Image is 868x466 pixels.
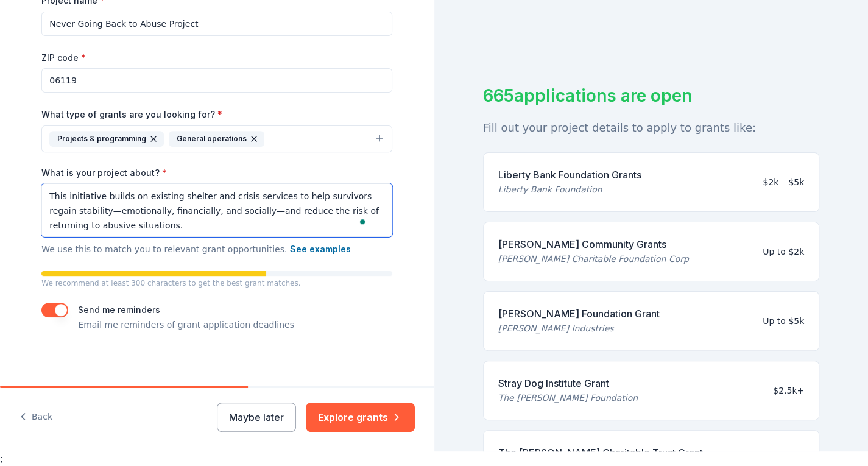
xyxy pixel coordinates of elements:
div: Up to $5k [763,314,804,328]
textarea: To enrich screen reader interactions, please activate Accessibility in Grammarly extension settings [41,183,392,237]
div: [PERSON_NAME] Foundation Grant [498,306,660,321]
div: Stray Dog Institute Grant [498,376,638,390]
label: What is your project about? [41,167,167,179]
label: ZIP code [41,52,86,64]
div: Projects & programming [49,131,164,147]
button: Explore grants [306,403,415,432]
button: Maybe later [217,403,296,432]
div: Up to $2k [763,244,804,259]
button: Back [19,404,52,430]
p: We recommend at least 300 characters to get the best grant matches. [41,278,392,288]
label: What type of grants are you looking for? [41,108,222,121]
div: [PERSON_NAME] Community Grants [498,237,689,252]
div: The [PERSON_NAME] Foundation [498,390,638,405]
div: The [PERSON_NAME] Charitable Trust Grant [498,445,703,460]
div: Liberty Bank Foundation Grants [498,168,641,182]
div: [PERSON_NAME] Industries [498,321,660,336]
label: Send me reminders [78,305,160,315]
input: After school program [41,12,392,36]
p: Email me reminders of grant application deadlines [78,317,294,332]
div: $2k – $5k [763,175,804,189]
button: Projects & programmingGeneral operations [41,125,392,152]
input: 12345 (U.S. only) [41,68,392,93]
div: $2.5k+ [773,383,804,398]
div: 665 applications are open [483,83,820,108]
span: We use this to match you to relevant grant opportunities. [41,244,350,254]
div: Liberty Bank Foundation [498,182,641,197]
div: Fill out your project details to apply to grants like: [483,118,820,138]
div: [PERSON_NAME] Charitable Foundation Corp [498,252,689,266]
div: General operations [169,131,264,147]
button: See examples [290,242,351,256]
